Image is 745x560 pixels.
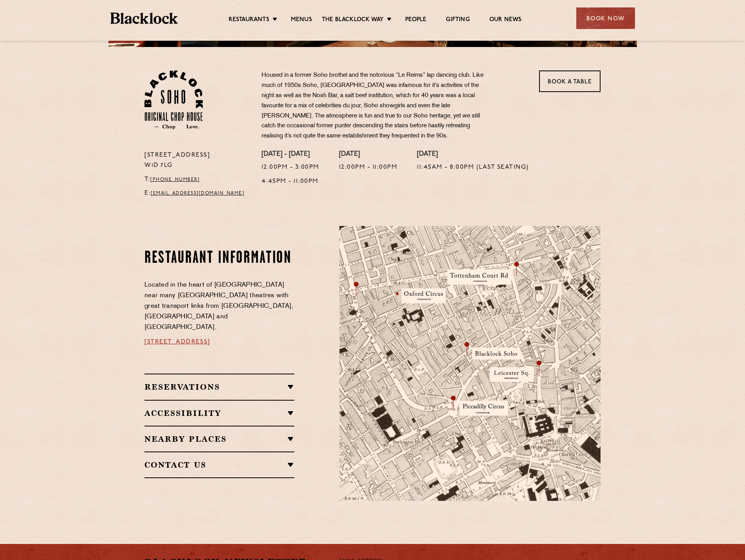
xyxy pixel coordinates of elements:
[291,16,312,25] a: Menus
[446,16,469,25] a: Gifting
[110,13,178,24] img: BL_Textured_Logo-footer-cropped.svg
[144,175,250,185] p: T:
[417,163,529,173] p: 11:45am - 8:00pm (Last seating)
[144,280,294,333] p: Located in the heart of [GEOGRAPHIC_DATA] near many [GEOGRAPHIC_DATA] theatres with great transpo...
[144,382,294,392] h2: Reservations
[144,434,294,444] h2: Nearby Places
[262,163,319,173] p: 12:00pm - 3:00pm
[144,408,294,418] h2: Accessibility
[151,191,244,196] a: [EMAIL_ADDRESS][DOMAIN_NAME]
[489,16,522,25] a: Our News
[516,428,626,501] img: svg%3E
[144,249,294,268] h2: Restaurant information
[144,70,203,129] img: Soho-stamp-default.svg
[339,150,398,159] h4: [DATE]
[144,339,210,345] a: [STREET_ADDRESS]
[229,16,269,25] a: Restaurants
[144,150,250,171] p: [STREET_ADDRESS] W1D 7LG
[339,163,398,173] p: 12:00pm - 11:00pm
[262,177,319,187] p: 4:45pm - 11:00pm
[417,150,529,159] h4: [DATE]
[539,70,601,92] a: Book a Table
[150,177,200,182] a: [PHONE_NUMBER]
[576,7,635,29] div: Book Now
[144,188,250,199] p: E:
[144,460,294,470] h2: Contact Us
[405,16,426,25] a: People
[262,150,319,159] h4: [DATE] - [DATE]
[322,16,384,25] a: The Blacklock Way
[262,70,492,141] p: Housed in a former Soho brothel and the notorious “Le Reims” lap dancing club. Like much of 1950s...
